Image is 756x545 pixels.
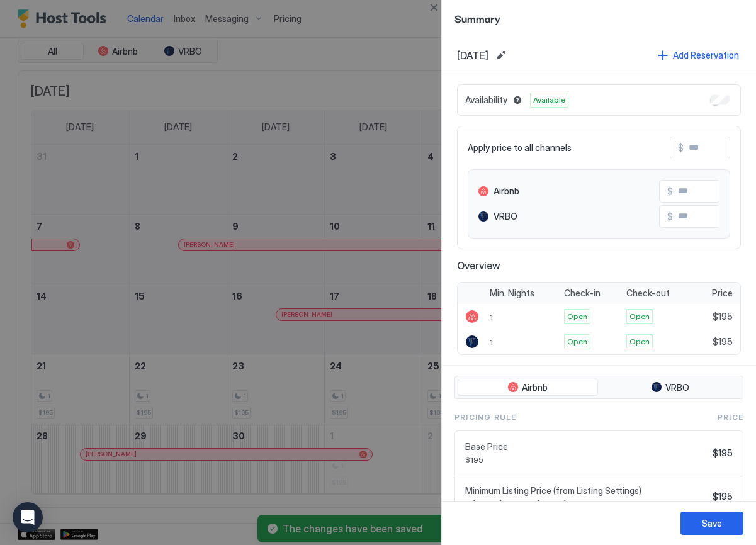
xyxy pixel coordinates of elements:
span: Pricing Rule [454,412,516,423]
span: VRBO [494,211,517,222]
span: VRBO [665,382,689,393]
button: VRBO [601,379,741,396]
button: Save [680,512,743,535]
span: Airbnb [522,382,548,393]
span: Apply price to all channels [468,142,572,154]
span: Open [567,311,587,322]
span: 1 [490,312,493,322]
div: tab-group [454,376,743,400]
span: $ [667,211,673,222]
span: Airbnb [494,186,519,197]
span: $195 [465,455,708,464]
span: $ [667,186,673,197]
span: Minimum Listing Price (from Listing Settings) [465,485,708,497]
span: Available [533,94,565,106]
span: Open [567,336,587,347]
button: Edit date range [494,48,509,63]
span: Open [629,311,650,322]
span: Check-out [626,288,670,299]
button: Add Reservation [656,47,741,64]
span: $195 [713,311,733,322]
span: Open [629,336,650,347]
span: Price [712,288,733,299]
span: Price [718,412,743,423]
span: $195 [713,336,733,347]
span: Check-in [564,288,601,299]
span: Summary [454,10,743,26]
span: $195 [713,447,733,459]
span: Min. Nights [490,288,534,299]
div: Save [702,517,722,530]
button: Airbnb [458,379,598,396]
span: [DATE] [457,49,488,62]
div: Add Reservation [673,48,739,62]
div: Open Intercom Messenger [13,502,43,532]
button: Blocked dates override all pricing rules and remain unavailable until manually unblocked [510,93,525,108]
span: $ [678,142,684,154]
span: if $195 > $195 then $195 = $195 [465,498,708,508]
span: $195 [713,491,733,502]
span: Base Price [465,441,708,452]
span: 1 [490,337,493,347]
span: Availability [465,94,507,106]
span: Overview [457,259,741,272]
